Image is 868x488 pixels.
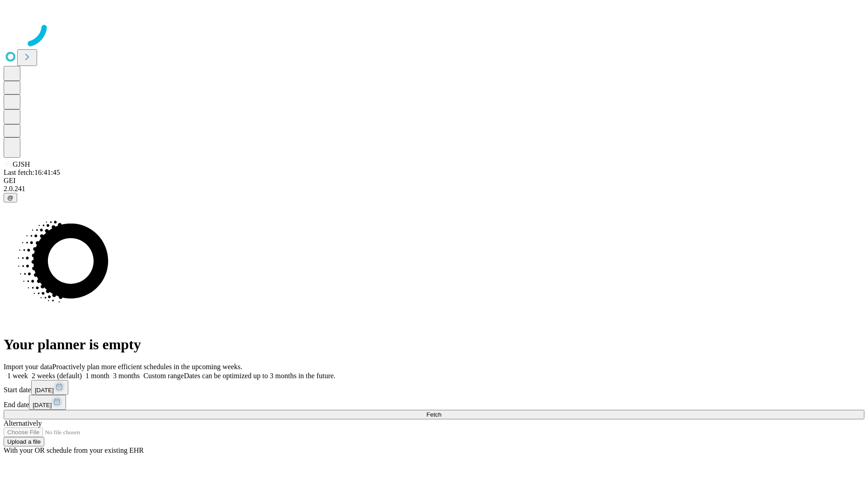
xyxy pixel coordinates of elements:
[143,372,184,380] span: Custom range
[4,177,864,185] div: GEI
[35,387,54,394] span: [DATE]
[426,411,441,418] span: Fetch
[4,419,42,427] span: Alternatively
[7,194,14,201] span: @
[29,395,66,410] button: [DATE]
[4,395,864,410] div: End date
[52,363,242,371] span: Proactively plan more efficient schedules in the upcoming weeks.
[184,372,335,380] span: Dates can be optimized up to 3 months in the future.
[4,336,864,353] h1: Your planner is empty
[4,446,144,454] span: With your OR schedule from your existing EHR
[4,437,44,446] button: Upload a file
[13,160,30,168] span: GJSH
[4,193,17,202] button: @
[4,410,864,419] button: Fetch
[32,372,82,380] span: 2 weeks (default)
[4,169,60,176] span: Last fetch: 16:41:45
[7,372,28,380] span: 1 week
[31,380,68,395] button: [DATE]
[4,380,864,395] div: Start date
[85,372,109,380] span: 1 month
[4,185,864,193] div: 2.0.241
[4,363,52,371] span: Import your data
[113,372,140,380] span: 3 months
[33,402,52,408] span: [DATE]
